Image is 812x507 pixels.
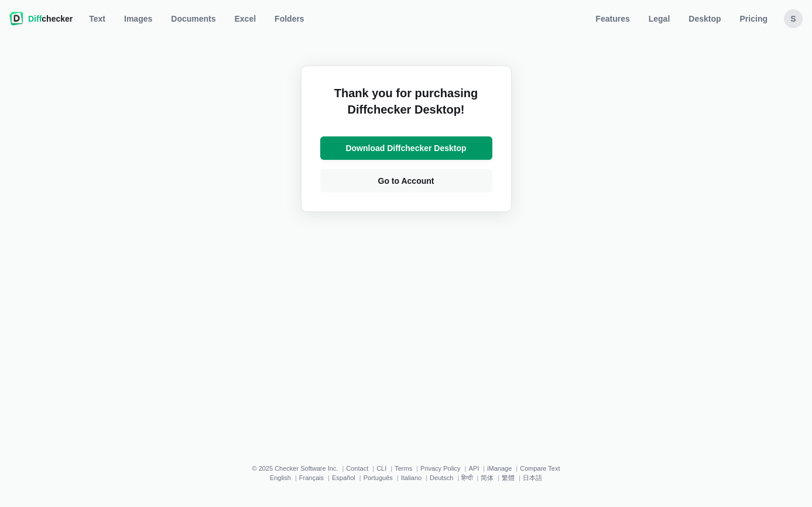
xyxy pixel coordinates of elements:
[169,13,218,25] span: Documents
[420,465,460,472] a: Privacy Policy
[738,13,770,25] span: Pricing
[376,465,386,472] a: CLI
[9,9,73,28] a: Diffchecker
[232,13,259,25] span: Excel
[430,474,453,481] a: Deutsch
[686,13,723,25] span: Desktop
[642,9,677,28] a: Legal
[502,474,515,481] a: 繁體
[272,13,307,25] span: Folders
[122,13,155,25] span: Images
[784,9,803,28] button: S
[299,474,324,481] a: Français
[270,474,291,481] a: English
[487,465,512,472] a: iManage
[268,9,311,28] button: Folders
[9,12,23,26] img: Diffchecker logo
[28,14,42,23] span: Diff
[117,9,159,28] a: Images
[733,9,775,28] a: Pricing
[481,474,494,481] a: 简体
[376,175,437,187] span: Go to Account
[320,169,492,193] a: Go to Account
[468,465,479,472] a: API
[252,465,346,472] li: © 2025 Checker Software Inc.
[523,474,542,481] a: 日本語
[646,13,673,25] span: Legal
[332,474,355,481] a: Español
[520,465,560,472] a: Compare Text
[82,9,112,28] a: Text
[228,9,263,28] a: Excel
[28,13,73,25] span: checker
[593,13,632,25] span: Features
[364,474,393,481] a: Português
[461,474,472,481] a: हिन्दी
[346,465,368,472] a: Contact
[395,465,412,472] a: Terms
[588,9,636,28] a: Features
[320,85,492,127] h2: Thank you for purchasing Diffchecker Desktop!
[401,474,422,481] a: Italiano
[343,142,468,154] span: Download Diffchecker Desktop
[164,9,222,28] a: Documents
[87,13,108,25] span: Text
[320,136,492,160] a: Download Diffchecker Desktop
[681,9,728,28] a: Desktop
